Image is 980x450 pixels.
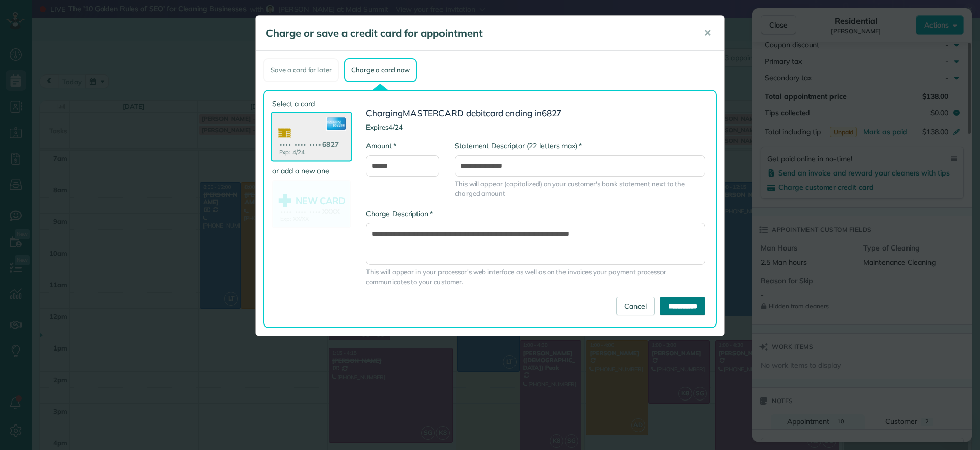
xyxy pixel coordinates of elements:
[455,179,705,198] span: This will appear (capitalized) on your customer's bank statement next to the charged amount
[266,26,690,40] h5: Charge or save a credit card for appointment
[366,123,705,131] h4: Expires
[403,108,464,118] span: MASTERCARD
[366,109,705,118] h3: Charging card ending in
[616,297,655,315] a: Cancel
[263,58,339,82] div: Save a card for later
[704,27,712,39] span: ✕
[542,108,562,118] span: 6827
[466,108,486,118] span: debit
[366,141,396,151] label: Amount
[272,98,351,109] label: Select a card
[388,123,403,131] span: 4/24
[455,141,582,151] label: Statement Descriptor (22 letters max)
[272,166,351,176] label: or add a new one
[344,58,416,82] div: Charge a card now
[366,267,705,287] span: This will appear in your processor's web interface as well as on the invoices your payment proces...
[366,209,433,219] label: Charge Description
